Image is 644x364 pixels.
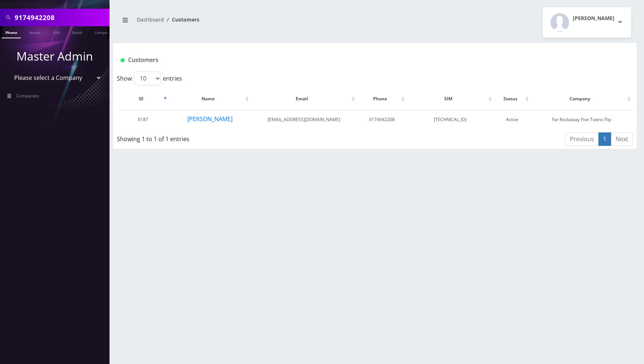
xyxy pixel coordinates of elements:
[38,0,57,8] strong: Global
[117,71,182,85] label: Show entries
[91,26,115,38] a: Company
[565,132,599,146] a: Previous
[134,71,161,85] select: Showentries
[251,110,356,129] td: [EMAIL_ADDRESS][DOMAIN_NAME]
[118,110,169,129] td: 6187
[2,26,21,38] a: Phone
[573,15,614,22] h2: [PERSON_NAME]
[251,88,356,109] th: Email: activate to sort column ascending
[187,114,233,124] button: [PERSON_NAME]
[120,57,543,63] h1: Customers
[68,26,86,38] a: Email
[357,110,406,129] td: 9174942208
[15,11,108,24] input: Search All Companies
[164,16,199,23] li: Customers
[26,26,44,38] a: Name
[543,7,631,38] button: [PERSON_NAME]
[531,110,632,129] td: Far Rockaway Five Towns Flip
[611,132,633,146] a: Next
[357,88,406,109] th: Phone: activate to sort column ascending
[407,110,494,129] td: [TECHNICAL_ID]
[531,88,632,109] th: Company: activate to sort column ascending
[169,88,250,109] th: Name: activate to sort column ascending
[117,132,326,143] div: Showing 1 to 1 of 1 entries
[598,132,611,146] a: 1
[494,88,530,109] th: Status: activate to sort column ascending
[119,12,369,33] nav: breadcrumb
[49,26,63,38] a: SIM
[494,110,530,129] td: Active
[407,88,494,109] th: SIM: activate to sort column ascending
[137,16,164,23] a: Dashboard
[118,88,169,109] th: ID: activate to sort column descending
[16,93,39,99] span: Companies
